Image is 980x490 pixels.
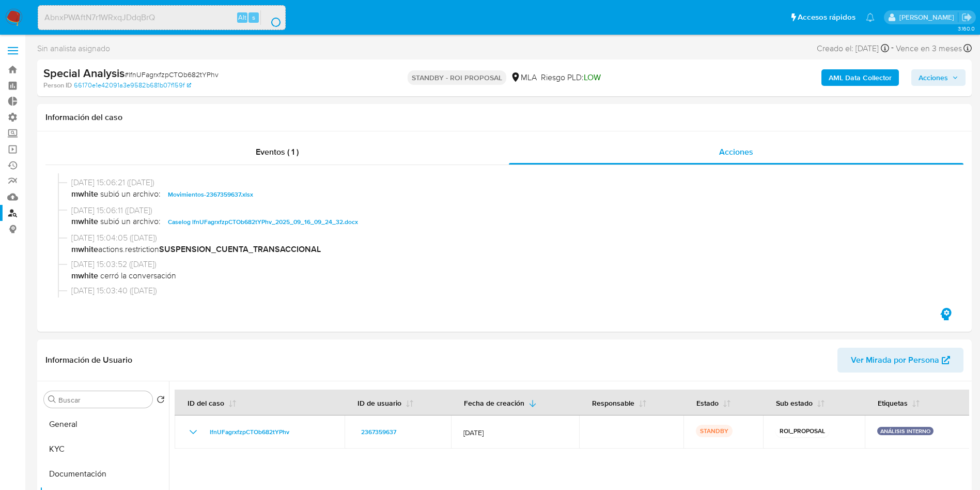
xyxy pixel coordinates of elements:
[821,69,899,86] button: AML Data Collector
[798,12,855,23] span: Accesos rápidos
[851,348,939,373] span: Ver Mirada por Persona
[256,146,299,158] span: Eventos ( 1 )
[45,355,132,365] h1: Información de Usuario
[125,69,219,80] span: # lfnUFagrxfzpCTOb682tYPhv
[541,72,601,83] span: Riesgo PLD:
[260,10,282,25] button: search-icon
[817,41,889,55] div: Creado el: [DATE]
[899,12,958,22] p: gustavo.deseta@mercadolibre.com
[719,146,753,158] span: Acciones
[74,81,191,90] a: 66170e1e42091a3e9582b681b07f159f
[510,72,537,83] div: MLA
[157,395,165,407] button: Volver al orden por defecto
[252,12,255,22] span: s
[45,112,963,123] h1: Información del caso
[40,462,169,486] button: Documentación
[919,69,948,86] span: Acciones
[829,69,892,86] b: AML Data Collector
[891,41,894,55] span: -
[40,437,169,462] button: KYC
[911,69,966,86] button: Acciones
[584,71,601,83] span: LOW
[837,348,963,373] button: Ver Mirada por Persona
[408,70,506,85] p: STANDBY - ROI PROPOSAL
[58,395,148,405] input: Buscar
[866,13,875,22] a: Notificaciones
[43,65,125,81] b: Special Analysis
[896,43,962,54] span: Vence en 3 meses
[37,43,110,54] span: Sin analista asignado
[961,12,972,23] a: Salir
[238,12,246,22] span: Alt
[40,412,169,437] button: General
[38,11,285,24] input: Buscar usuario o caso...
[48,395,56,404] button: Buscar
[43,81,72,90] b: Person ID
